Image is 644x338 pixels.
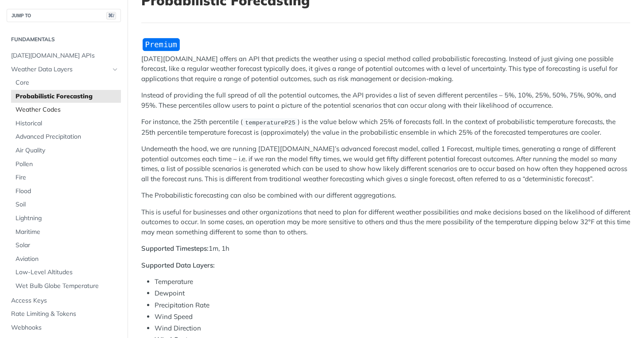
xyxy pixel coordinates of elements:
[141,144,630,184] p: Underneath the hood, we are running [DATE][DOMAIN_NAME]’s advanced forecast model, called 1 Forec...
[11,158,121,171] a: Pollen
[16,105,119,114] span: Weather Codes
[155,312,630,322] li: Wind Speed
[141,54,630,84] p: [DATE][DOMAIN_NAME] offers an API that predicts the weather using a special method called probabi...
[16,200,119,209] span: Soil
[11,144,121,157] a: Air Quality
[7,9,121,22] button: JUMP TO⌘/
[16,146,119,155] span: Air Quality
[16,241,119,250] span: Solar
[7,49,121,62] a: [DATE][DOMAIN_NAME] APIs
[11,51,119,60] span: [DATE][DOMAIN_NAME] APIs
[11,225,121,239] a: Maritime
[106,12,116,19] span: ⌘/
[11,117,121,130] a: Historical
[16,214,119,223] span: Lightning
[16,132,119,141] span: Advanced Precipitation
[16,119,119,128] span: Historical
[11,296,119,305] span: Access Keys
[11,65,109,74] span: Weather Data Layers
[16,187,119,196] span: Flood
[16,268,119,277] span: Low-Level Altitudes
[11,280,121,293] a: Wet Bulb Globe Temperature
[11,323,119,332] span: Webhooks
[16,78,119,87] span: Core
[16,228,119,237] span: Maritime
[11,90,121,103] a: Probabilistic Forecasting
[16,173,119,182] span: Fire
[16,160,119,169] span: Pollen
[11,198,121,211] a: Soil
[11,266,121,279] a: Low-Level Altitudes
[155,288,630,299] li: Dewpoint
[245,119,295,126] span: temperatureP25
[155,277,630,287] li: Temperature
[11,239,121,252] a: Solar
[16,92,119,101] span: Probabilistic Forecasting
[141,261,215,269] strong: Supported Data Layers:
[11,171,121,184] a: Fire
[11,76,121,89] a: Core
[16,282,119,291] span: Wet Bulb Globe Temperature
[11,212,121,225] a: Lightning
[141,244,209,253] strong: Supported Timesteps:
[141,190,630,201] p: The Probabilistic forecasting can also be combined with our different aggregations.
[11,185,121,198] a: Flood
[16,255,119,264] span: Aviation
[155,323,630,334] li: Wind Direction
[141,207,630,237] p: This is useful for businesses and other organizations that need to plan for different weather pos...
[141,90,630,110] p: Instead of providing the full spread of all the potential outcomes, the API provides a list of se...
[141,117,630,137] p: For instance, the 25th percentile ( ) is the value below which 25% of forecasts fall. In the cont...
[7,35,121,43] h2: Fundamentals
[11,130,121,144] a: Advanced Precipitation
[7,294,121,307] a: Access Keys
[7,307,121,321] a: Rate Limiting & Tokens
[11,253,121,266] a: Aviation
[7,321,121,334] a: Webhooks
[11,103,121,117] a: Weather Codes
[7,63,121,76] a: Weather Data LayersHide subpages for Weather Data Layers
[141,244,630,254] p: 1m, 1h
[112,66,119,73] button: Hide subpages for Weather Data Layers
[155,300,630,311] li: Precipitation Rate
[11,310,119,319] span: Rate Limiting & Tokens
